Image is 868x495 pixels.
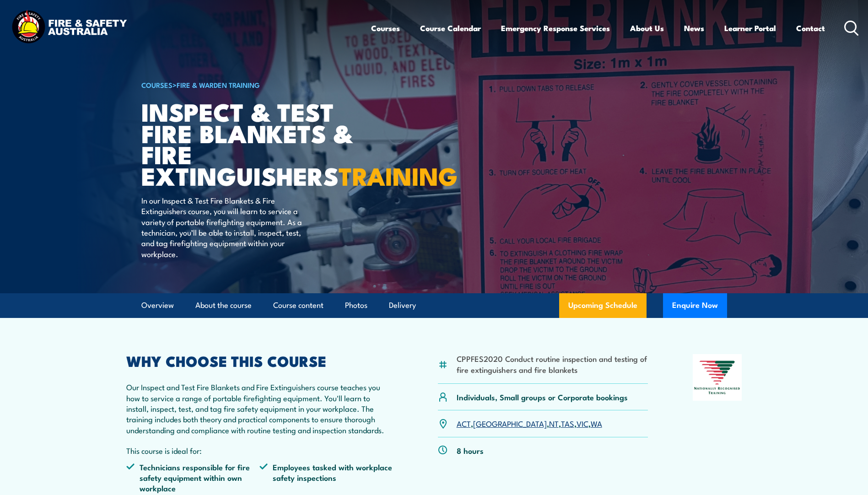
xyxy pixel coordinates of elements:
[141,195,308,259] p: In our Inspect & Test Fire Blankets & Fire Extinguishers course, you will learn to service a vari...
[371,16,400,40] a: Courses
[457,418,471,429] a: ACT
[630,16,664,40] a: About Us
[345,293,367,317] a: Photos
[549,418,559,429] a: NT
[126,354,394,367] h2: WHY CHOOSE THIS COURSE
[259,462,393,494] li: Employees tasked with workplace safety inspections
[177,80,260,90] a: Fire & Warden Training
[684,16,704,40] a: News
[141,293,174,317] a: Overview
[420,16,481,40] a: Course Calendar
[559,293,647,318] a: Upcoming Schedule
[457,418,602,429] p: , , , , ,
[195,293,252,317] a: About the course
[693,354,742,401] img: Nationally Recognised Training logo.
[141,101,367,186] h1: Inspect & Test Fire Blankets & Fire Extinguishers
[796,16,825,40] a: Contact
[389,293,416,317] a: Delivery
[126,445,394,456] p: This course is ideal for:
[457,445,484,456] p: 8 hours
[126,382,394,435] p: Our Inspect and Test Fire Blankets and Fire Extinguishers course teaches you how to service a ran...
[724,16,776,40] a: Learner Portal
[141,80,173,90] a: COURSES
[141,79,367,90] h6: >
[501,16,610,40] a: Emergency Response Services
[339,156,458,194] strong: TRAINING
[591,418,602,429] a: WA
[126,462,260,494] li: Technicians responsible for fire safety equipment within own workplace
[561,418,574,429] a: TAS
[457,392,628,402] p: Individuals, Small groups or Corporate bookings
[577,418,588,429] a: VIC
[473,418,547,429] a: [GEOGRAPHIC_DATA]
[273,293,323,317] a: Course content
[663,293,727,318] button: Enquire Now
[457,353,648,375] li: CPPFES2020 Conduct routine inspection and testing of fire extinguishers and fire blankets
